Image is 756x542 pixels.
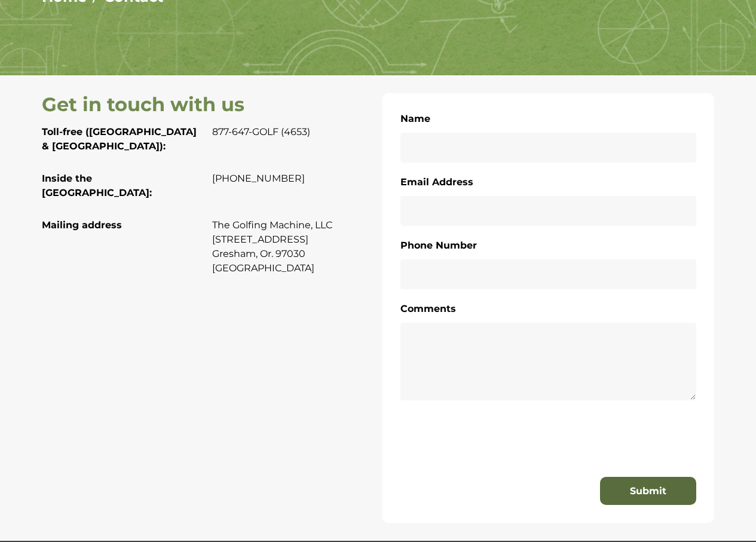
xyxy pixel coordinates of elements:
p: 877-647-GOLF (4653) [212,125,374,139]
label: Email Address [400,174,473,190]
button: Submit [600,477,696,506]
p: [PHONE_NUMBER] [212,172,374,186]
label: Comments [400,301,456,317]
h2: Get in touch with us [42,93,374,116]
label: Phone Number [400,238,477,253]
strong: Toll-free ([GEOGRAPHIC_DATA] & [GEOGRAPHIC_DATA]): [42,126,197,152]
strong: Inside the [GEOGRAPHIC_DATA]: [42,173,152,198]
label: Name [400,111,430,127]
iframe: reCAPTCHA [400,421,540,457]
strong: Mailing address [42,219,122,231]
p: The Golfing Machine, LLC [STREET_ADDRESS] Gresham, Or. 97030 [GEOGRAPHIC_DATA] [212,218,374,275]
